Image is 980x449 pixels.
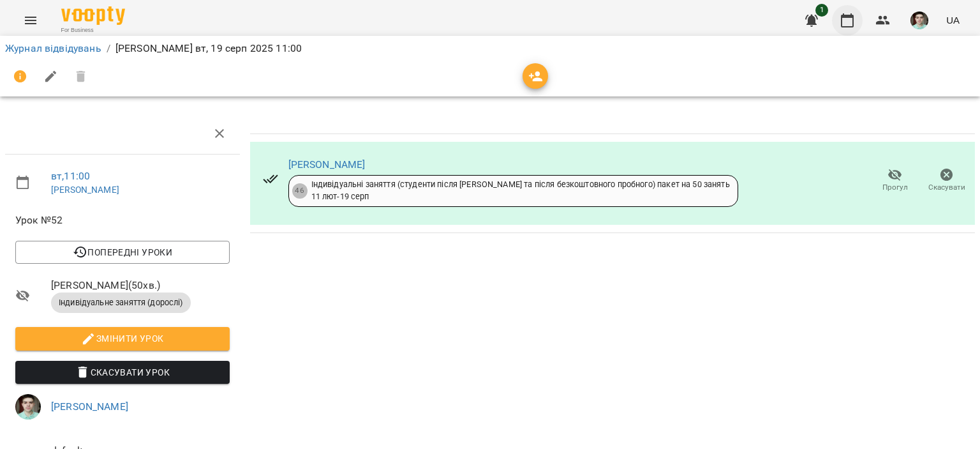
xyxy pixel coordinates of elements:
p: [PERSON_NAME] вт, 19 серп 2025 11:00 [115,41,302,56]
nav: breadcrumb [5,41,975,56]
span: Змінити урок [26,331,219,346]
span: Прогул [882,182,908,193]
a: [PERSON_NAME] [51,400,128,413]
img: 8482cb4e613eaef2b7d25a10e2b5d949.jpg [910,11,928,29]
span: [PERSON_NAME] ( 50 хв. ) [51,278,230,293]
div: Індивідуальні заняття (студенти після [PERSON_NAME] та після безкоштовного пробного) пакет на 50 ... [311,179,730,202]
span: UA [946,13,960,27]
span: Скасувати [928,182,965,193]
button: Прогул [869,163,921,199]
span: Індивідуальне заняття (дорослі) [51,297,191,308]
span: Скасувати Урок [26,365,219,380]
a: вт , 11:00 [51,170,90,182]
span: Попередні уроки [26,245,219,260]
a: [PERSON_NAME] [51,185,119,195]
img: 8482cb4e613eaef2b7d25a10e2b5d949.jpg [15,394,41,420]
a: [PERSON_NAME] [288,158,366,171]
li: / [107,41,110,56]
button: UA [941,8,965,32]
img: Voopty Logo [61,6,125,25]
button: Скасувати Урок [15,361,230,384]
button: Скасувати [921,163,972,199]
button: Змінити урок [15,327,230,350]
span: Урок №52 [15,213,230,228]
button: Попередні уроки [15,241,230,264]
span: 1 [815,4,828,17]
span: For Business [61,26,125,34]
div: 46 [292,183,308,199]
a: Журнал відвідувань [5,42,101,54]
button: Menu [15,5,46,36]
